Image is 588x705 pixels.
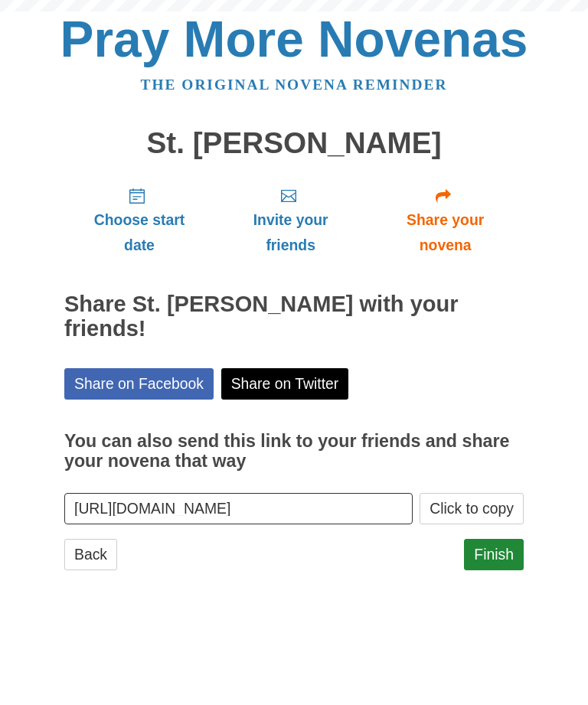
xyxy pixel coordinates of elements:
span: Invite your friends [230,207,351,258]
span: Choose start date [80,207,199,258]
a: Pray More Novenas [60,11,528,67]
span: Share your novena [382,207,508,258]
a: Share on Facebook [64,368,214,400]
a: Invite your friends [214,175,367,266]
h3: You can also send this link to your friends and share your novena that way [64,432,524,471]
a: Share your novena [367,175,524,266]
a: Share on Twitter [221,368,349,400]
a: Back [64,539,117,570]
a: Choose start date [64,175,214,266]
h2: Share St. [PERSON_NAME] with your friends! [64,292,524,341]
h1: St. [PERSON_NAME] [64,127,524,160]
a: The original novena reminder [141,77,448,93]
a: Finish [464,539,524,570]
button: Click to copy [420,493,524,524]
